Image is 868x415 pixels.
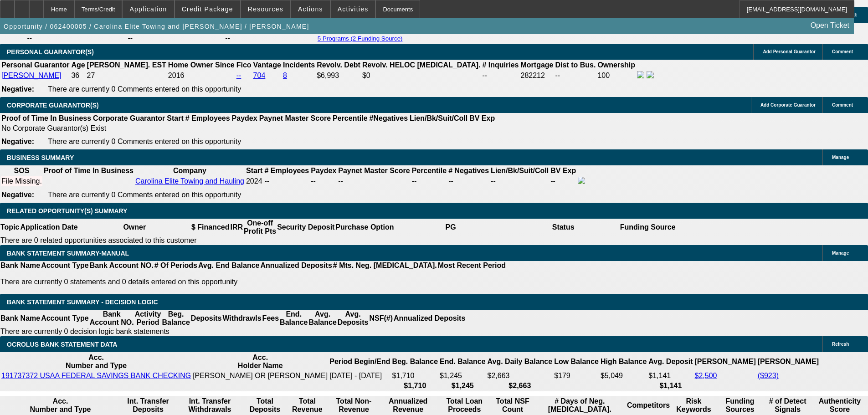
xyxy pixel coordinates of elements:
td: 27 [87,71,167,81]
b: Paynet Master Score [259,114,331,122]
th: Purchase Option [335,219,394,236]
th: Annualized Deposits [260,261,332,270]
th: Authenticity Score [812,397,867,414]
b: Negative: [1,138,34,145]
button: 5 Programs (2 Funding Source) [315,35,406,42]
img: facebook-icon.png [637,71,644,78]
th: Low Balance [554,353,599,370]
div: File Missing. [1,177,42,185]
b: Vantage [253,61,281,69]
th: Acc. Number and Type [1,397,120,414]
b: Mortgage [521,61,554,69]
th: End. Balance [439,353,486,370]
td: 2024 [246,176,263,186]
span: Actions [298,5,323,13]
td: 100 [597,71,636,81]
b: Revolv. HELOC [MEDICAL_DATA]. [362,61,481,69]
td: $2,663 [487,371,553,380]
th: [PERSON_NAME] [694,353,756,370]
b: #Negatives [370,114,408,122]
span: Activities [338,5,369,13]
th: Sum of the Total NSF Count and Total Overdraft Fee Count from Ocrolus [492,397,533,414]
b: BV Exp [469,114,495,122]
span: BANK STATEMENT SUMMARY-MANUAL [7,250,129,257]
td: -- [482,71,519,81]
th: Avg. Daily Balance [487,353,553,370]
th: Beg. Balance [392,353,438,370]
th: Annualized Revenue [380,397,437,414]
b: # Employees [185,114,230,122]
b: Start [246,167,262,174]
span: Refresh [832,342,849,347]
td: No Corporate Guarantor(s) Exist [1,124,499,133]
th: Proof of Time In Business [1,114,92,123]
b: Lien/Bk/Suit/Coll [410,114,467,122]
b: # Negatives [448,167,489,174]
th: PG [394,219,507,236]
b: Percentile [333,114,367,122]
b: Home Owner Since [168,61,235,69]
span: Add Personal Guarantor [763,49,816,54]
th: Acc. Number and Type [1,353,191,370]
span: Manage [832,155,849,160]
span: Manage [832,251,849,256]
a: -- [236,72,241,79]
a: $2,500 [695,372,717,379]
span: Opportunity / 062400005 / Carolina Elite Towing and [PERSON_NAME] / [PERSON_NAME] [4,23,309,30]
span: There are currently 0 Comments entered on this opportunity [48,138,241,145]
span: There are currently 0 Comments entered on this opportunity [48,191,241,199]
b: Fico [236,61,252,69]
td: $5,049 [600,371,647,380]
th: Account Type [41,310,89,327]
th: $1,710 [392,381,438,390]
th: Security Deposit [277,219,335,236]
th: [PERSON_NAME] [757,353,819,370]
p: There are currently 0 statements and 0 details entered on this opportunity [0,278,506,286]
span: -- [264,177,269,185]
th: Application Date [20,219,78,236]
a: 191737372 USAA FEDERAL SAVINGS BANK CHECKING [1,372,191,379]
th: Int. Transfer Deposits [121,397,175,414]
a: 8 [283,72,287,79]
th: Annualized Deposits [393,310,466,327]
th: $2,663 [487,381,553,390]
b: Personal Guarantor [1,61,69,69]
th: Withdrawls [222,310,262,327]
span: Credit Package [182,5,233,13]
td: $1,141 [648,371,693,380]
span: Application [129,5,167,13]
span: There are currently 0 Comments entered on this opportunity [48,85,241,93]
td: $0 [362,71,481,81]
th: Bank Account NO. [89,261,154,270]
a: Carolina Elite Towing and Hauling [135,177,244,185]
th: Total Loan Proceeds [437,397,491,414]
a: 704 [253,72,266,79]
td: 36 [71,71,85,81]
td: -- [225,34,313,43]
th: High Balance [600,353,647,370]
img: linkedin-icon.png [647,71,654,78]
b: Start [167,114,183,122]
b: # Inquiries [482,61,519,69]
div: -- [448,177,489,185]
td: -- [550,176,576,186]
th: $1,245 [439,381,486,390]
span: CORPORATE GUARANTOR(S) [7,102,99,109]
th: Total Deposits [244,397,286,414]
b: Age [71,61,85,69]
th: Owner [78,219,191,236]
th: Acc. Holder Name [192,353,328,370]
button: Credit Package [175,0,240,18]
span: OCROLUS BANK STATEMENT DATA [7,341,117,348]
td: -- [127,34,224,43]
th: # Mts. Neg. [MEDICAL_DATA]. [333,261,437,270]
b: Corporate Guarantor [93,114,165,122]
span: Add Corporate Guarantor [760,102,816,108]
td: -- [310,176,337,186]
b: BV Exp [550,167,576,174]
td: $6,993 [316,71,361,81]
th: Fees [262,310,279,327]
th: Activity Period [134,310,162,327]
td: -- [555,71,596,81]
b: Paydex [232,114,257,122]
